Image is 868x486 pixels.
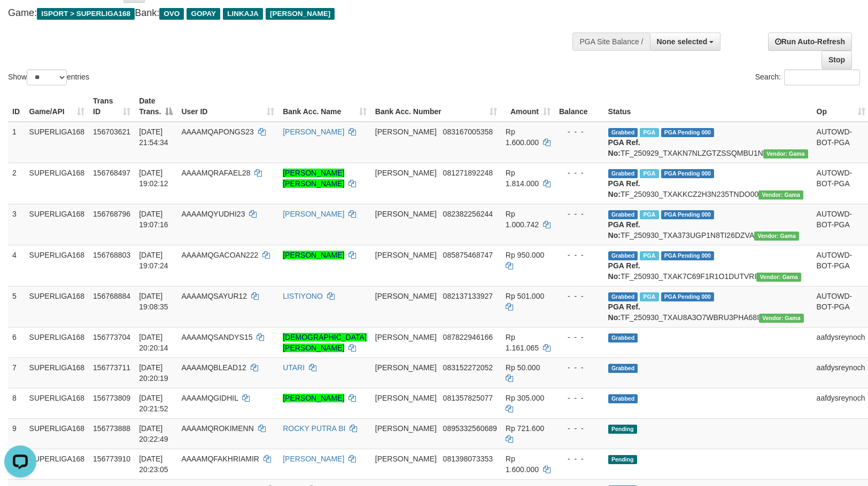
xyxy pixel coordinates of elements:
label: Search: [755,69,860,85]
span: Copy 082382256244 to clipboard [443,210,493,218]
span: GOPAY [187,8,220,20]
td: SUPERLIGA168 [25,286,89,327]
span: [DATE] 20:20:14 [139,333,168,352]
th: User ID: activate to sort column ascending [177,91,278,122]
a: [PERSON_NAME] [283,455,344,463]
span: [PERSON_NAME] [266,8,335,20]
a: [PERSON_NAME] [283,394,344,402]
span: LINKAJA [223,8,263,20]
th: Status [604,91,812,122]
th: Date Trans.: activate to sort column descending [135,91,177,122]
label: Show entries [8,69,89,85]
div: - - - [559,393,600,403]
span: Vendor URL: https://trx31.1velocity.biz [763,149,808,158]
span: [PERSON_NAME] [375,455,437,463]
span: Rp 305.000 [506,394,544,402]
div: - - - [559,209,600,219]
th: ID [8,91,25,122]
td: 4 [8,245,25,286]
span: [DATE] 19:07:24 [139,251,168,270]
span: AAAAMQBLEAD12 [181,363,246,372]
td: 9 [8,418,25,449]
span: Rp 1.600.000 [506,455,539,474]
div: - - - [559,168,600,178]
span: Rp 1.814.000 [506,169,539,188]
span: 156773809 [93,394,130,402]
span: Rp 50.000 [506,363,540,372]
span: [PERSON_NAME] [375,292,437,300]
h4: Game: Bank: [8,8,568,19]
span: 156773910 [93,455,130,463]
span: Rp 721.600 [506,424,544,433]
span: 156773711 [93,363,130,372]
th: Bank Acc. Name: activate to sort column ascending [278,91,371,122]
span: Grabbed [608,169,638,178]
span: Copy 083152272052 to clipboard [443,363,493,372]
span: Rp 1.161.065 [506,333,539,352]
span: 156768796 [93,210,130,218]
td: TF_250929_TXAKN7NLZGTZSSQMBU1N [604,122,812,163]
div: - - - [559,126,600,137]
span: [DATE] 20:23:05 [139,455,168,474]
span: Grabbed [608,251,638,260]
span: Copy 0895332560689 to clipboard [443,424,497,433]
span: Rp 501.000 [506,292,544,300]
th: Game/API: activate to sort column ascending [25,91,89,122]
td: SUPERLIGA168 [25,449,89,479]
button: None selected [650,33,721,51]
span: 156768884 [93,292,130,300]
a: [PERSON_NAME] [PERSON_NAME] [283,169,344,188]
span: AAAAMQGACOAN222 [181,251,258,259]
span: PGA Pending [661,210,715,219]
span: Marked by aafsoumeymey [640,251,658,260]
span: Pending [608,455,637,464]
span: Copy 081357825077 to clipboard [443,394,493,402]
span: Grabbed [608,364,638,373]
span: PGA Pending [661,128,715,137]
span: AAAAMQGIDHIL [181,394,238,402]
div: PGA Site Balance / [572,33,649,51]
span: AAAAMQFAKHRIAMIR [181,455,259,463]
td: SUPERLIGA168 [25,418,89,449]
td: 8 [8,388,25,418]
th: Trans ID: activate to sort column ascending [89,91,135,122]
a: Run Auto-Refresh [768,33,852,51]
span: [PERSON_NAME] [375,363,437,372]
span: PGA Pending [661,251,715,260]
span: Marked by aafsoumeymey [640,210,658,219]
td: SUPERLIGA168 [25,204,89,245]
td: 3 [8,204,25,245]
span: Marked by aafchhiseyha [640,128,658,137]
td: TF_250930_TXA373UGP1N8TI26DZVA [604,204,812,245]
span: Grabbed [608,128,638,137]
span: [PERSON_NAME] [375,169,437,177]
td: TF_250930_TXAK7C69F1R1O1DUTVRI [604,245,812,286]
span: [PERSON_NAME] [375,210,437,218]
td: 1 [8,122,25,163]
td: TF_250930_TXAKKCZ2H3N235TNDO00 [604,163,812,204]
td: SUPERLIGA168 [25,357,89,388]
span: [DATE] 21:54:34 [139,128,168,147]
span: Marked by aafsoumeymey [640,292,658,301]
td: TF_250930_TXAU8A3O7WBRU3PHA68I [604,286,812,327]
span: Copy 087822946166 to clipboard [443,333,493,341]
a: [PERSON_NAME] [283,210,344,218]
td: SUPERLIGA168 [25,122,89,163]
b: PGA Ref. No: [608,220,640,240]
div: - - - [559,332,600,342]
span: [DATE] 19:07:16 [139,210,168,229]
span: [PERSON_NAME] [375,251,437,259]
span: Copy 081271892248 to clipboard [443,169,493,177]
a: [DEMOGRAPHIC_DATA][PERSON_NAME] [283,333,367,352]
div: - - - [559,423,600,434]
span: Rp 1.600.000 [506,128,539,147]
b: PGA Ref. No: [608,138,640,157]
span: 156768803 [93,251,130,259]
span: Rp 950.000 [506,251,544,259]
span: Vendor URL: https://trx31.1velocity.biz [754,232,799,241]
span: AAAAMQRAFAEL28 [181,169,250,177]
span: AAAAMQYUDHI23 [181,210,245,218]
span: PGA Pending [661,169,715,178]
span: ISPORT > SUPERLIGA168 [37,8,135,20]
th: Amount: activate to sort column ascending [501,91,555,122]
